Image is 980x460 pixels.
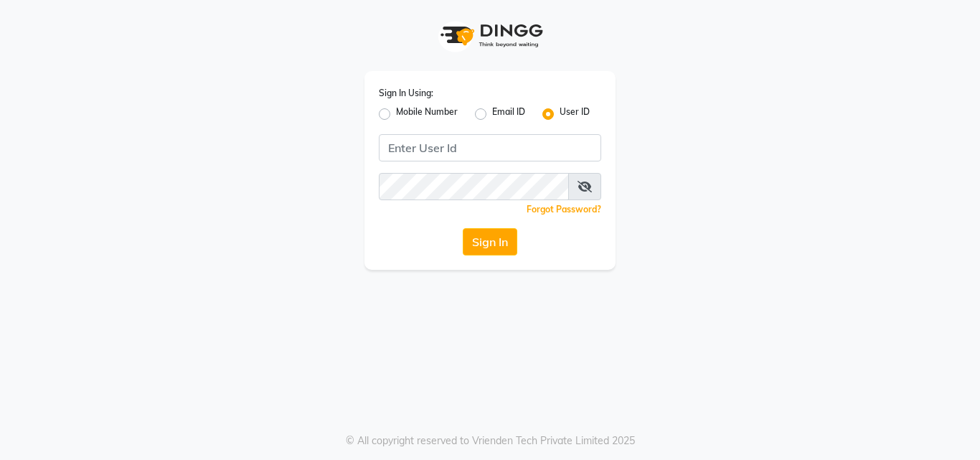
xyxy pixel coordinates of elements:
[379,173,569,200] input: Username
[492,105,525,123] label: Email ID
[379,87,433,100] label: Sign In Using:
[379,134,601,161] input: Username
[396,105,458,123] label: Mobile Number
[560,105,590,123] label: User ID
[433,14,547,57] img: logo1.svg
[463,228,517,255] button: Sign In
[527,204,601,215] a: Forgot Password?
